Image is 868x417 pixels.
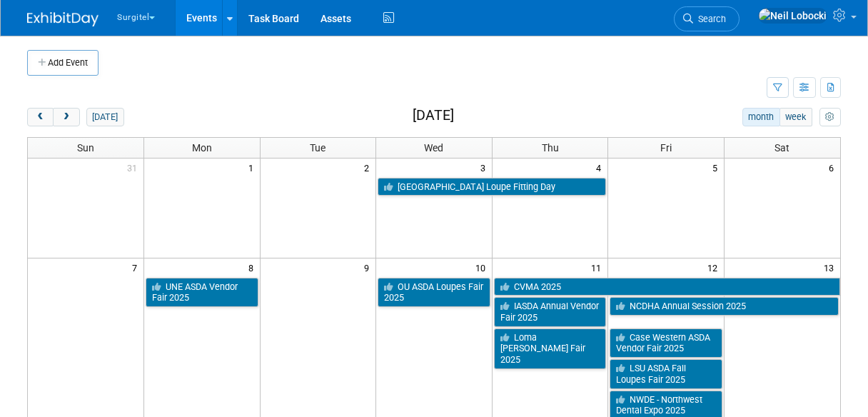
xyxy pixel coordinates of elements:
[590,258,607,276] span: 11
[77,142,94,154] span: Sun
[494,328,607,369] a: Loma [PERSON_NAME] Fair 2025
[27,50,99,76] button: Add Event
[474,258,492,276] span: 10
[146,278,258,307] a: UNE ASDA Vendor Fair 2025
[758,8,827,24] img: Neil Lobocki
[378,278,490,307] a: OU ASDA Loupes Fair 2025
[378,178,606,196] a: [GEOGRAPHIC_DATA] Loupe Fitting Day
[742,108,780,126] button: month
[53,108,79,126] button: next
[363,258,375,276] span: 9
[822,258,840,276] span: 13
[494,278,840,296] a: CVMA 2025
[192,142,212,154] span: Mon
[779,108,812,126] button: week
[27,12,99,26] img: ExhibitDay
[542,142,559,154] span: Thu
[247,159,260,176] span: 1
[610,359,722,388] a: LSU ASDA Fall Loupes Fair 2025
[413,108,454,124] h2: [DATE]
[660,142,672,154] span: Fri
[479,159,492,176] span: 3
[595,159,607,176] span: 4
[819,108,841,126] button: myCustomButton
[424,142,443,154] span: Wed
[774,142,789,154] span: Sat
[363,159,375,176] span: 2
[27,108,54,126] button: prev
[825,113,834,122] i: Personalize Calendar
[610,297,839,316] a: NCDHA Annual Session 2025
[126,159,143,176] span: 31
[674,6,740,31] a: Search
[247,258,260,276] span: 8
[131,258,143,276] span: 7
[706,258,724,276] span: 12
[693,14,726,24] span: Search
[494,297,607,326] a: IASDA Annual Vendor Fair 2025
[827,159,840,176] span: 6
[711,159,724,176] span: 5
[310,142,325,154] span: Tue
[86,108,124,126] button: [DATE]
[610,328,722,358] a: Case Western ASDA Vendor Fair 2025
